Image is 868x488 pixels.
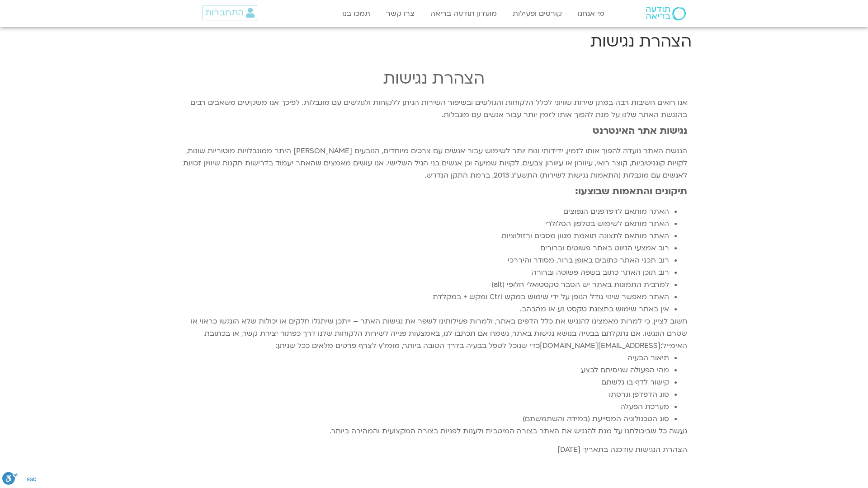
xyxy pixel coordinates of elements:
[181,68,687,456] div: אנו רואים חשיבות רבה במתן שירות שוויוני לכלל הלקוחות והגולשים ובשיפור השירות הניתן ללקוחות ולגולש...
[181,230,669,242] li: האתר מותאם לתצוגה תואמת מגוון מסכים ורזולוציות
[181,68,687,89] h1: הצהרת נגישות
[181,303,669,315] li: אין באתר שימוש בתצוגת טקסט נע או מהבהב.
[181,242,669,254] li: רוב אמצעי הניווט באתר פשוטים וברורים
[181,364,669,376] li: מהי הפעולה שניסיתם לבצע
[181,279,669,291] li: למרבית התמונות באתר יש הסבר טקסטואלי חלופי (alt)
[203,5,257,20] a: התחברות
[181,376,669,389] li: קישור לדף בו גלשתם
[181,218,669,230] li: האתר מותאם לשימוש בטלפון הסלולרי
[181,401,669,413] li: מערכת הפעלה
[426,5,501,22] a: מועדון תודעה בריאה
[181,254,669,267] li: רוב תכני האתר כתובים באופן ברור, מסודר והיררכי
[593,124,687,137] strong: נגישות אתר האינטרנט
[181,413,669,425] li: סוג הטכנולוגיה המסייעת (במידה והשתמשתם)
[181,267,669,279] li: רוב תוכן האתר כתוב בשפה פשוטה וברורה
[575,185,687,198] strong: תיקונים והתאמות שבוצעו:
[205,8,244,18] span: התחברות
[508,5,566,22] a: קורסים ופעילות
[338,5,375,22] a: תמכו בנו
[382,5,419,22] a: צרו קשר
[176,31,692,52] h1: הצהרת נגישות
[181,444,687,456] p: הצהרת הנגישות עודכנה בתאריך [DATE]
[181,352,669,364] li: תיאור הבעיה
[181,389,669,401] li: סוג הדפדפן וגרסתו
[181,206,669,218] li: האתר מותאם לדפדפנים הנפוצים
[573,5,609,22] a: מי אנחנו
[646,7,686,20] img: תודעה בריאה
[181,291,669,303] li: האתר מאפשר שינוי גודל הגופן על ידי שימוש במקש Ctrl ומקש + במקלדת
